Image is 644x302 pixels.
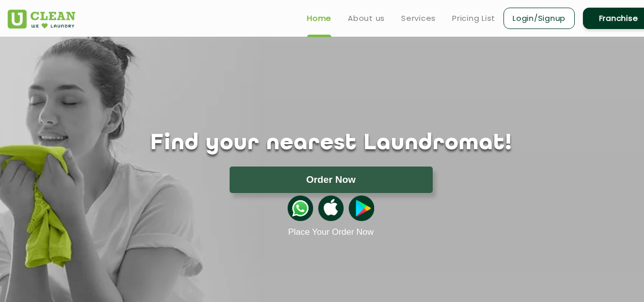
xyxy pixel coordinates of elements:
img: UClean Laundry and Dry Cleaning [8,10,75,29]
a: Pricing List [452,12,495,24]
img: whatsappicon.png [288,196,313,221]
button: Order Now [230,167,433,193]
a: Login/Signup [503,8,575,29]
a: Services [401,12,436,24]
a: Home [307,12,331,24]
img: playstoreicon.png [349,196,374,221]
a: Place Your Order Now [288,227,374,237]
a: About us [348,12,385,24]
img: apple-icon.png [318,196,344,221]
